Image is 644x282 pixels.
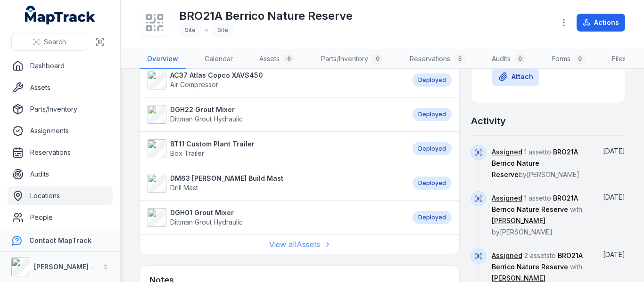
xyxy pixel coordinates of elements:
[574,53,586,64] div: 0
[603,250,625,258] span: [DATE]
[413,108,452,121] div: Deployed
[170,105,243,114] strong: DGH22 Grout Mixer
[29,236,91,244] strong: Contact MapTrack
[8,78,113,97] a: Assets
[492,194,582,236] span: 1 asset to with by [PERSON_NAME]
[492,148,578,178] span: BRO21A Berrico Nature Reserve
[492,216,545,226] a: [PERSON_NAME]
[179,8,353,24] h1: BRO21A Berrico Nature Reserve
[170,184,198,192] span: Drill Mast
[170,208,243,218] strong: DGH01 Grout Mixer
[269,239,330,250] a: View allAssets
[492,148,579,178] span: 1 asset to by [PERSON_NAME]
[8,56,113,75] a: Dashboard
[170,71,263,80] strong: AC37 Atlas Copco XAVS450
[413,142,452,155] div: Deployed
[603,147,625,155] span: [DATE]
[148,105,403,124] a: DGH22 Grout MixerDittman Grout Hydraulic
[492,193,522,203] a: Assigned
[454,53,465,64] div: 5
[170,81,218,89] span: Air Compressor
[577,14,625,32] button: Actions
[514,53,526,64] div: 0
[8,186,113,205] a: Locations
[8,165,113,184] a: Audits
[8,121,113,140] a: Assignments
[170,115,243,123] span: Dittman Grout Hydraulic
[197,49,240,69] a: Calendar
[11,33,87,51] button: Search
[603,193,625,201] time: 9/22/2025, 8:08:20 AM
[8,143,113,162] a: Reservations
[148,208,403,227] a: DGH01 Grout MixerDittman Grout Hydraulic
[603,250,625,258] time: 9/22/2025, 8:07:37 AM
[170,174,283,183] strong: DM63 [PERSON_NAME] Build Mast
[413,73,452,87] div: Deployed
[484,49,533,69] a: Audits0
[148,174,403,193] a: DM63 [PERSON_NAME] Build MastDrill Mast
[34,263,111,271] strong: [PERSON_NAME] Group
[413,177,452,190] div: Deployed
[148,71,403,89] a: AC37 Atlas Copco XAVS450Air Compressor
[140,49,186,69] a: Overview
[148,139,403,158] a: BT11 Custom Plant TrailerBox Trailer
[545,49,593,69] a: Forms0
[44,37,66,47] span: Search
[25,6,96,24] a: MapTrack
[252,49,302,69] a: Assets6
[212,24,234,37] div: Site
[170,149,204,157] span: Box Trailer
[603,147,625,155] time: 9/26/2025, 7:48:57 AM
[372,53,383,64] div: 0
[492,251,522,260] a: Assigned
[283,53,295,64] div: 6
[8,208,113,227] a: People
[314,49,391,69] a: Parts/Inventory0
[170,139,255,149] strong: BT11 Custom Plant Trailer
[471,114,506,128] h2: Activity
[8,100,113,119] a: Parts/Inventory
[185,26,196,33] span: Site
[492,68,539,86] button: Attach
[402,49,473,69] a: Reservations5
[413,211,452,224] div: Deployed
[603,193,625,201] span: [DATE]
[492,147,522,157] a: Assigned
[170,218,243,226] span: Dittman Grout Hydraulic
